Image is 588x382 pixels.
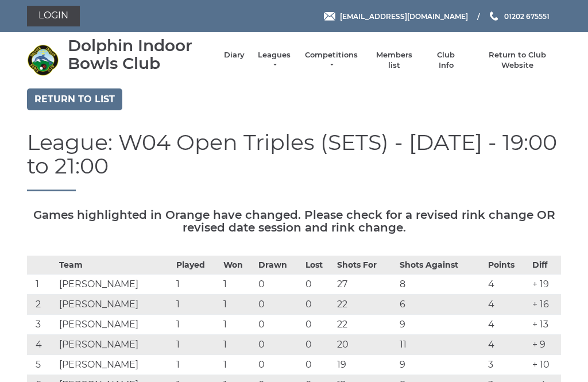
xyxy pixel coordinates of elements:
[529,295,561,315] td: + 16
[397,315,485,335] td: 9
[334,256,397,275] th: Shots For
[68,37,212,72] div: Dolphin Indoor Bowls Club
[529,256,561,275] th: Diff
[256,355,303,375] td: 0
[485,335,529,355] td: 4
[173,355,221,375] td: 1
[303,315,334,335] td: 0
[27,335,56,355] td: 4
[224,50,245,60] a: Diary
[56,295,173,315] td: [PERSON_NAME]
[256,256,303,275] th: Drawn
[303,335,334,355] td: 0
[27,275,56,295] td: 1
[303,295,334,315] td: 0
[220,256,256,275] th: Won
[334,295,397,315] td: 22
[529,335,561,355] td: + 9
[173,295,221,315] td: 1
[485,315,529,335] td: 4
[173,275,221,295] td: 1
[485,256,529,275] th: Points
[220,355,256,375] td: 1
[304,50,359,71] a: Competitions
[56,315,173,335] td: [PERSON_NAME]
[334,315,397,335] td: 22
[220,295,256,315] td: 1
[256,295,303,315] td: 0
[485,355,529,375] td: 3
[529,355,561,375] td: + 10
[173,315,221,335] td: 1
[27,6,80,26] a: Login
[27,130,561,192] h1: League: W04 Open Triples (SETS) - [DATE] - 19:00 to 21:00
[490,11,498,21] img: Phone us
[256,50,292,71] a: Leagues
[303,355,334,375] td: 0
[504,11,550,20] span: 01202 675551
[529,315,561,335] td: + 13
[56,275,173,295] td: [PERSON_NAME]
[173,256,221,275] th: Played
[488,11,550,22] a: Phone us 01202 675551
[397,355,485,375] td: 9
[27,315,56,335] td: 3
[430,50,463,71] a: Club Info
[27,295,56,315] td: 2
[485,295,529,315] td: 4
[303,256,334,275] th: Lost
[56,355,173,375] td: [PERSON_NAME]
[485,275,529,295] td: 4
[173,335,221,355] td: 1
[56,335,173,355] td: [PERSON_NAME]
[27,355,56,375] td: 5
[334,355,397,375] td: 19
[27,44,59,76] img: Dolphin Indoor Bowls Club
[397,335,485,355] td: 11
[340,11,468,20] span: [EMAIL_ADDRESS][DOMAIN_NAME]
[303,275,334,295] td: 0
[324,11,468,22] a: Email [EMAIL_ADDRESS][DOMAIN_NAME]
[27,209,561,234] h5: Games highlighted in Orange have changed. Please check for a revised rink change OR revised date ...
[397,295,485,315] td: 6
[370,50,417,71] a: Members list
[220,275,256,295] td: 1
[220,335,256,355] td: 1
[334,335,397,355] td: 20
[397,275,485,295] td: 8
[27,88,122,110] a: Return to list
[397,256,485,275] th: Shots Against
[256,315,303,335] td: 0
[56,256,173,275] th: Team
[474,50,561,71] a: Return to Club Website
[256,335,303,355] td: 0
[256,275,303,295] td: 0
[220,315,256,335] td: 1
[324,12,335,21] img: Email
[529,275,561,295] td: + 19
[334,275,397,295] td: 27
